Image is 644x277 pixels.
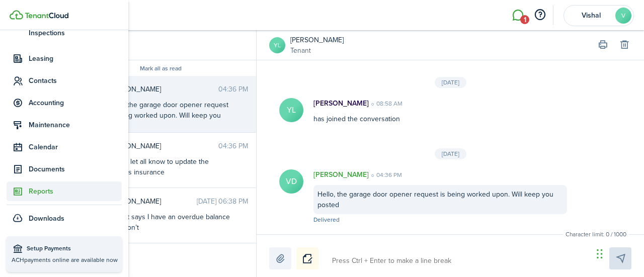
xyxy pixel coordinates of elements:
span: Sergio Caltagirone [108,196,197,207]
div: Hello, the garage door opener request is being worked upon. Will keep you posted [313,185,567,214]
avatar-text: YL [279,98,303,122]
span: Documents [29,164,122,174]
button: Open resource center [531,7,548,24]
button: Delete [617,38,631,52]
a: Reports [7,181,122,201]
div: Drag [597,239,603,269]
a: Setup PaymentsACHpayments online are available now [7,236,122,272]
span: Vishal [571,12,611,19]
span: payments online are available now [24,255,118,264]
span: Delivered [313,215,340,224]
time: 04:36 PM [218,141,248,151]
div: Please let all know to update the renter's insurance [108,156,233,177]
span: Leasing [29,53,122,64]
input: search [65,30,256,60]
div: has joined the conversation [303,98,577,124]
span: Setup Payments [27,244,117,254]
span: Inspections [29,28,122,38]
a: Inspections [7,24,122,41]
div: [DATE] [435,148,466,159]
img: TenantCloud [10,10,23,20]
div: [DATE] [435,77,466,88]
a: YL [269,37,285,53]
a: [PERSON_NAME] [290,35,344,45]
small: Character limit: 0 / 1000 [563,230,629,239]
span: Calendar [29,142,122,152]
p: [PERSON_NAME] [313,98,369,109]
span: Yong Long [108,84,218,95]
time: 08:58 AM [369,99,403,108]
a: Tenant [290,45,344,56]
div: Hello it says I have an overdue balance but I don’t [108,212,233,233]
button: Notice [296,247,318,269]
div: Hello, the garage door opener request is being worked upon. Will keep you posted [108,100,233,131]
time: 04:36 PM [218,84,248,95]
img: TenantCloud [25,13,68,19]
span: Downloads [29,213,64,224]
p: [PERSON_NAME] [313,169,369,180]
button: Print [596,38,610,52]
time: 04:36 PM [369,170,402,179]
span: Contacts [29,75,122,86]
span: Maintenance [29,120,122,130]
avatar-text: VD [279,169,303,194]
time: [DATE] 06:38 PM [197,196,248,207]
iframe: Chat Widget [594,229,644,277]
span: Chanse Lambdin [108,141,218,151]
span: Reports [29,186,122,197]
p: ACH [12,255,117,264]
span: Accounting [29,98,122,108]
button: Mark all as read [140,65,182,72]
avatar-text: V [615,8,631,24]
